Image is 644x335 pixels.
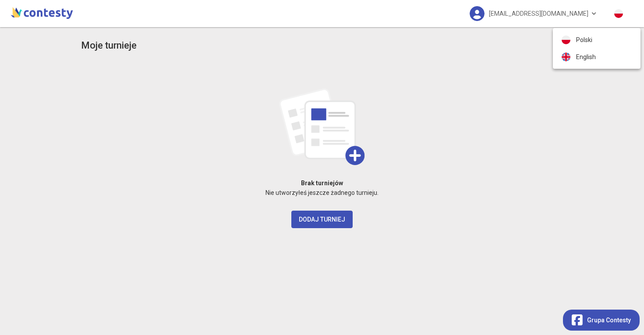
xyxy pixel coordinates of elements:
[279,88,365,165] img: add
[587,315,631,325] span: Grupa Contesty
[489,4,588,23] span: [EMAIL_ADDRESS][DOMAIN_NAME]
[81,38,137,53] app-title: competition-list.title
[576,52,596,62] span: English
[291,211,353,228] button: Dodaj turniej
[576,35,592,45] span: Polski
[81,38,137,53] h3: Moje turnieje
[301,180,343,187] strong: Brak turniejów
[81,188,563,197] p: Nie utworzyłeś jeszcze żadnego turnieju.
